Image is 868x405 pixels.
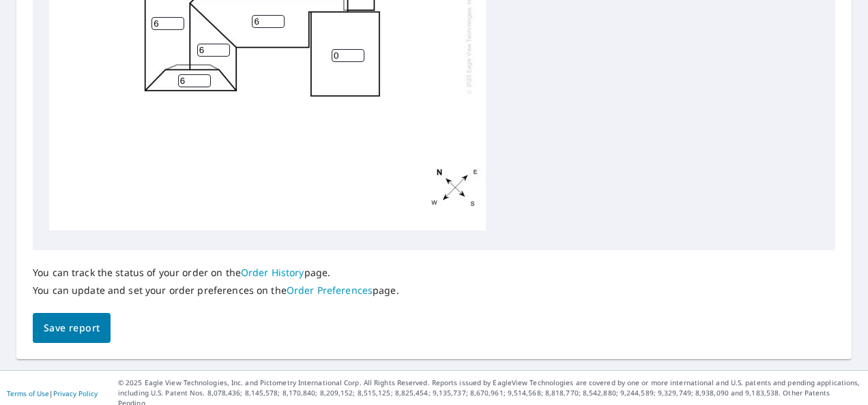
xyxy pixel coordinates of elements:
p: | [7,389,98,397]
span: Save report [44,320,100,337]
p: You can update and set your order preferences on the page. [33,284,399,297]
a: Privacy Policy [53,389,98,398]
a: Order History [241,266,304,279]
p: You can track the status of your order on the page. [33,267,399,279]
button: Save report [33,313,111,344]
a: Order Preferences [287,284,373,297]
a: Terms of Use [7,389,49,398]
